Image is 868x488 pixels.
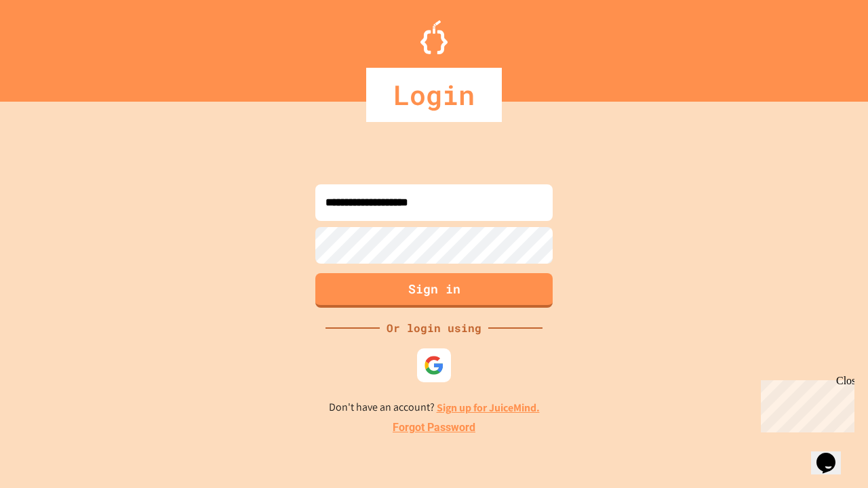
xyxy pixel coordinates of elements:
div: Or login using [380,320,488,336]
button: Sign in [315,273,553,308]
iframe: chat widget [811,434,854,474]
img: google-icon.svg [424,355,444,375]
div: Chat with us now!Close [5,5,94,86]
p: Don't have an account? [329,399,540,416]
div: Login [366,68,502,122]
img: Logo.svg [420,20,448,54]
iframe: chat widget [755,375,854,432]
a: Forgot Password [393,420,475,436]
a: Sign up for JuiceMind. [437,401,540,415]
